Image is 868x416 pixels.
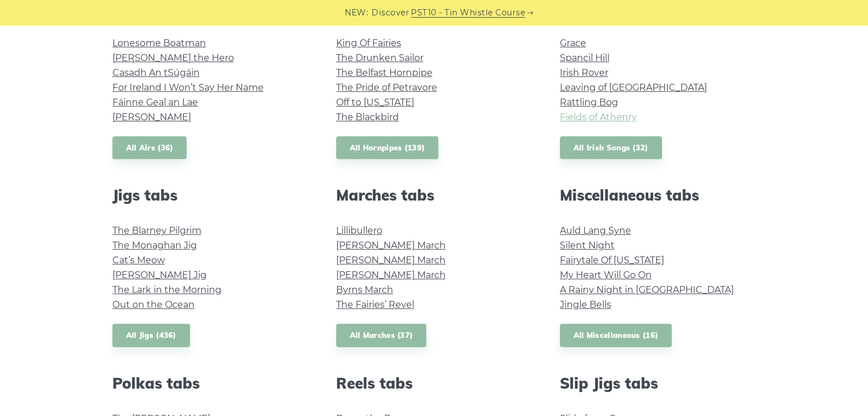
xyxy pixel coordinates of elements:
a: Off to [US_STATE] [336,97,414,108]
a: [PERSON_NAME] March [336,270,446,280]
a: Cat’s Meow [112,255,165,266]
h2: Marches tabs [336,186,532,204]
h2: Miscellaneous tabs [560,186,756,204]
span: Discover [372,6,409,19]
a: Rattling Bog [560,97,618,108]
a: The Pride of Petravore [336,82,437,93]
a: Auld Lang Syne [560,225,631,236]
a: Fairytale Of [US_STATE] [560,255,664,266]
a: Lonesome Boatman [112,38,206,48]
a: Grace [560,38,586,48]
h2: Polkas tabs [112,374,309,392]
a: King Of Fairies [336,38,401,48]
a: All Airs (36) [112,136,187,160]
a: [PERSON_NAME] March [336,255,446,266]
a: All Miscellaneous (16) [560,324,672,347]
a: Fáinne Geal an Lae [112,97,198,108]
h2: Reels tabs [336,374,532,392]
a: [PERSON_NAME] Jig [112,270,207,280]
a: All Jigs (436) [112,324,190,347]
a: Casadh An tSúgáin [112,67,200,78]
a: Spancil Hill [560,52,609,63]
a: A Rainy Night in [GEOGRAPHIC_DATA] [560,284,734,295]
a: The Belfast Hornpipe [336,67,433,78]
a: The Blackbird [336,112,399,123]
a: [PERSON_NAME] the Hero [112,52,234,63]
a: All Marches (37) [336,324,427,347]
h2: Jigs tabs [112,186,309,204]
a: For Ireland I Won’t Say Her Name [112,82,264,93]
a: All Hornpipes (139) [336,136,439,160]
a: Byrns March [336,284,393,295]
a: The Fairies’ Revel [336,299,414,310]
a: The Lark in the Morning [112,284,221,295]
a: [PERSON_NAME] March [336,240,446,251]
a: PST10 - Tin Whistle Course [411,6,525,19]
span: NEW: [345,6,368,19]
a: [PERSON_NAME] [112,112,191,123]
a: Leaving of [GEOGRAPHIC_DATA] [560,82,707,93]
a: Lillibullero [336,225,382,236]
a: Out on the Ocean [112,299,195,310]
a: Irish Rover [560,67,608,78]
a: All Irish Songs (32) [560,136,662,160]
a: Silent Night [560,240,615,251]
a: My Heart Will Go On [560,270,652,280]
a: The Blarney Pilgrim [112,225,201,236]
a: Jingle Bells [560,299,611,310]
a: The Drunken Sailor [336,52,423,63]
a: The Monaghan Jig [112,240,197,251]
h2: Slip Jigs tabs [560,374,756,392]
a: Fields of Athenry [560,112,637,123]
